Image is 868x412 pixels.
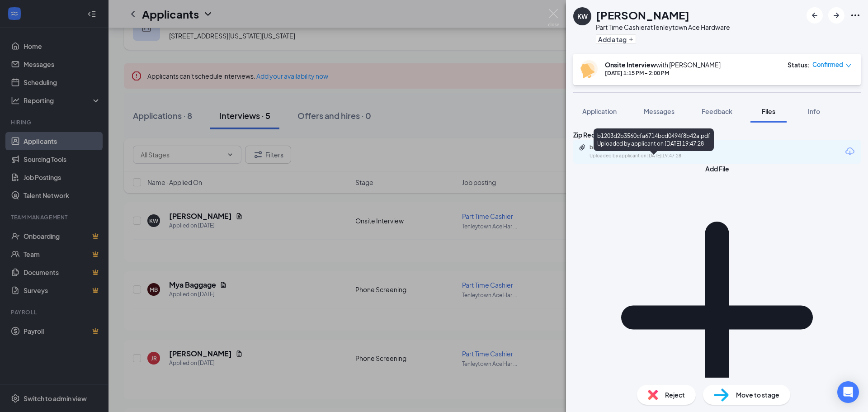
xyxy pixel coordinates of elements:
div: Part Time Cashier at Tenleytown Ace Hardware [596,23,730,32]
h1: [PERSON_NAME] [596,7,689,23]
svg: Plus [628,37,634,42]
div: with [PERSON_NAME] [605,60,721,69]
b: Onsite Interview [605,61,656,69]
svg: ArrowRight [831,10,842,21]
div: Zip Recruiter Resume [573,130,861,140]
span: Files [762,107,775,115]
span: Feedback [702,107,732,115]
span: Move to stage [736,390,779,400]
svg: ArrowLeftNew [809,10,820,21]
a: Paperclipb1203d2b3560cfa6714bcd0494f8b42a.pdfUploaded by applicant on [DATE] 19:47:28 [579,144,725,160]
svg: Paperclip [579,144,586,151]
svg: Download [844,146,855,157]
div: Uploaded by applicant on [DATE] 19:47:28 [590,152,725,160]
div: Status : [788,60,810,69]
span: Messages [644,107,675,115]
button: PlusAdd a tag [596,34,636,44]
span: Confirmed [812,60,843,69]
svg: Ellipses [850,10,861,21]
div: b1203d2b3560cfa6714bcd0494f8b42a.pdf Uploaded by applicant on [DATE] 19:47:28 [594,128,714,151]
div: b1203d2b3560cfa6714bcd0494f8b42a.pdf [590,144,716,151]
span: Info [808,107,820,115]
span: down [845,62,852,69]
div: KW [577,12,588,21]
span: Reject [665,390,685,400]
div: [DATE] 1:15 PM - 2:00 PM [605,69,721,77]
button: ArrowRight [828,7,844,24]
button: ArrowLeftNew [807,7,823,24]
span: Application [582,107,617,115]
div: Open Intercom Messenger [837,381,859,403]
